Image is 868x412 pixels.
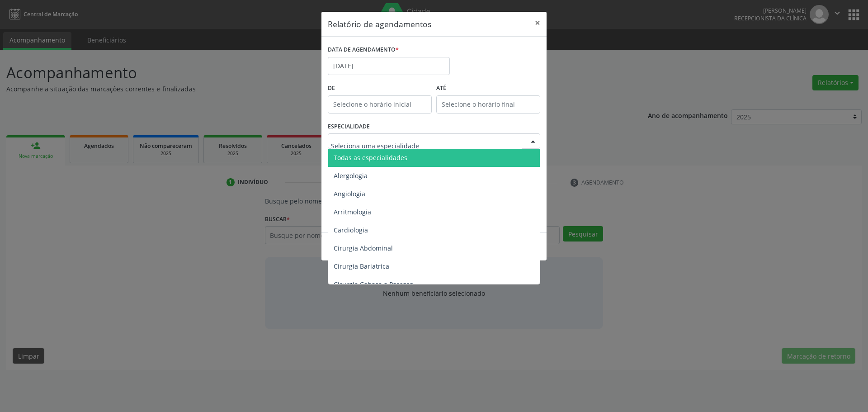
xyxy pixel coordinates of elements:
[334,244,393,252] span: Cirurgia Abdominal
[334,280,413,289] span: Cirurgia Cabeça e Pescoço
[331,137,522,155] input: Seleciona uma especialidade
[528,12,547,34] button: Close
[334,171,368,180] span: Alergologia
[328,18,431,30] h5: Relatório de agendamentos
[328,57,450,75] input: Selecione uma data ou intervalo
[334,153,407,162] span: Todas as especialidades
[334,189,365,198] span: Angiologia
[436,81,540,95] label: ATÉ
[436,95,540,114] input: Selecione o horário final
[334,208,371,216] span: Arritmologia
[328,81,432,95] label: De
[334,262,389,270] span: Cirurgia Bariatrica
[328,95,432,114] input: Selecione o horário inicial
[334,226,368,234] span: Cardiologia
[328,120,370,134] label: ESPECIALIDADE
[328,43,399,57] label: DATA DE AGENDAMENTO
